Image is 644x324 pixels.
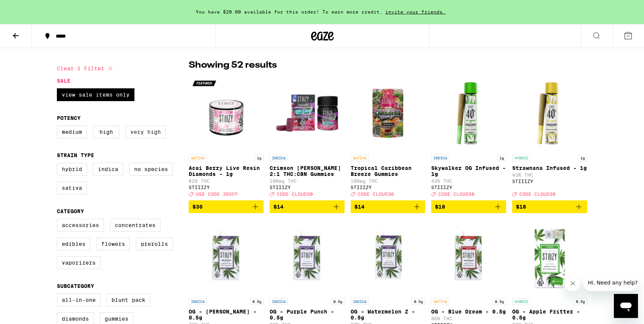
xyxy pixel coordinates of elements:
p: OG - [PERSON_NAME] - 0.5g [189,309,264,321]
label: Concentrates [110,219,160,232]
iframe: Button to launch messaging window [614,294,638,318]
label: Edibles [57,238,90,250]
span: $18 [435,204,445,210]
label: Medium [57,126,87,138]
p: Skywalker OG Infused - 1g [431,165,506,177]
p: SATIVA [189,154,207,161]
p: 0.5g [250,298,264,305]
p: 0.5g [493,298,506,305]
label: Hybrid [57,163,87,176]
div: STIIIZY [189,185,264,190]
label: Accessories [57,219,104,232]
img: STIIIZY - Acai Berry Live Resin Diamonds - 1g [189,76,264,151]
p: SATIVA [351,154,369,161]
a: Open page for Skywalker OG Infused - 1g from STIIIZY [431,76,506,200]
p: OG - Apple Fritter - 0.5g [512,309,587,321]
label: Indica [93,163,123,176]
iframe: Close message [565,276,580,291]
a: Open page for Crimson Berry 2:1 THC:CBN Gummies from STIIIZY [270,76,345,200]
p: 0.5g [574,298,587,305]
span: invite your friends. [383,9,448,14]
button: Clear 1 filter [57,59,115,78]
legend: Strain Type [57,152,94,158]
div: STIIIZY [431,185,506,190]
p: 100mg THC [351,179,426,183]
p: 0.5g [412,298,425,305]
label: High [93,126,119,138]
img: STIIIZY - OG - Apple Fritter - 0.5g [512,219,587,294]
p: OG - Purple Punch - 0.5g [270,309,345,321]
span: $14 [354,204,365,210]
span: USE CODE 35OFF [196,192,238,197]
span: CODE CLOUD30 [519,192,555,197]
span: $14 [273,204,284,210]
img: STIIIZY - Strawnana Infused - 1g [512,76,587,151]
div: STIIIZY [351,185,426,190]
p: Acai Berry Live Resin Diamonds - 1g [189,165,264,177]
legend: Subcategory [57,283,94,289]
p: 1g [255,154,264,161]
p: 82% THC [189,179,264,183]
a: Open page for Strawnana Infused - 1g from STIIIZY [512,76,587,200]
label: Prerolls [136,238,173,250]
p: 0.5g [331,298,345,305]
img: STIIIZY - OG - Blue Dream - 0.5g [431,219,506,294]
p: 43% THC [431,179,506,183]
legend: Potency [57,115,81,121]
p: OG - Blue Dream - 0.5g [431,309,506,315]
img: STIIIZY - OG - Purple Punch - 0.5g [270,219,345,294]
p: 43% THC [512,173,587,177]
span: CODE CLOUD30 [438,192,475,197]
button: Add to bag [512,200,587,213]
p: SATIVA [431,298,449,305]
legend: Sale [57,78,70,84]
p: Strawnana Infused - 1g [512,165,587,171]
p: HYBRID [512,154,530,161]
p: OG - Watermelon Z - 0.5g [351,309,426,321]
button: Add to bag [270,200,345,213]
p: Crimson [PERSON_NAME] 2:1 THC:CBN Gummies [270,165,345,177]
p: HYBRID [512,298,530,305]
label: Vaporizers [57,256,101,269]
p: 100mg THC [270,179,345,183]
div: STIIIZY [270,185,345,190]
label: All-In-One [57,294,101,306]
p: INDICA [189,298,207,305]
span: $18 [516,204,526,210]
button: Add to bag [431,200,506,213]
img: STIIIZY - OG - King Louis XIII - 0.5g [189,219,264,294]
label: Blunt Pack [107,294,150,306]
img: STIIIZY - Tropical Caribbean Breeze Gummies [351,76,426,151]
label: Sativa [57,182,87,194]
a: Open page for Tropical Caribbean Breeze Gummies from STIIIZY [351,76,426,200]
a: Open page for Acai Berry Live Resin Diamonds - 1g from STIIIZY [189,76,264,200]
p: 86% THC [431,316,506,321]
p: Tropical Caribbean Breeze Gummies [351,165,426,177]
legend: Category [57,208,84,214]
p: INDICA [431,154,449,161]
label: View Sale Items Only [57,88,134,101]
p: INDICA [270,154,288,161]
span: CODE CLOUD30 [277,192,313,197]
button: Add to bag [351,200,426,213]
span: $30 [192,204,203,210]
img: STIIIZY - Skywalker OG Infused - 1g [431,76,506,151]
label: Flowers [96,238,130,250]
p: Showing 52 results [189,59,277,72]
p: 1g [578,154,587,161]
img: STIIIZY - Crimson Berry 2:1 THC:CBN Gummies [270,76,345,151]
span: You have $20.00 available for this order! To earn more credit, [196,9,383,14]
span: CODE CLOUD30 [358,192,394,197]
iframe: Message from company [583,274,638,291]
div: STIIIZY [512,179,587,184]
label: No Species [129,163,173,176]
img: STIIIZY - OG - Watermelon Z - 0.5g [351,219,426,294]
button: Add to bag [189,200,264,213]
p: INDICA [270,298,288,305]
p: INDICA [351,298,369,305]
label: Very High [125,126,166,138]
p: 1g [497,154,506,161]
